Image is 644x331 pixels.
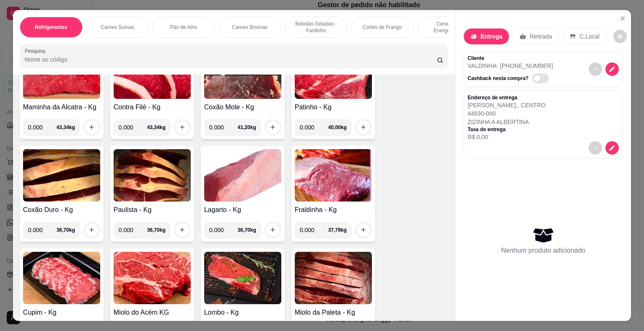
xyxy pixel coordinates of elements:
[204,308,281,318] h4: Lombo - Kg
[209,119,238,136] input: 0.00
[295,308,372,318] h4: Miolo da Paleta - Kg
[605,141,619,155] button: decrease-product-quantity
[295,102,372,112] h4: Patinho - Kg
[480,32,502,41] p: Entrega
[589,141,602,155] button: decrease-product-quantity
[501,246,585,256] p: Nenhum produto adicionado
[292,21,340,34] p: Bebidas Geladas - Fardinho
[300,222,328,238] input: 0.00
[204,102,281,112] h4: Coxão Mole - Kg
[467,101,545,109] p: [PERSON_NAME] , , CENTRO
[114,149,191,202] img: product-image
[605,62,619,76] button: decrease-product-quantity
[85,121,99,134] button: increase-product-quantity
[266,223,280,237] button: increase-product-quantity
[357,121,370,134] button: increase-product-quantity
[23,149,100,202] img: product-image
[25,55,437,64] input: Pesquisa
[23,252,100,304] img: product-image
[176,121,189,134] button: increase-product-quantity
[530,32,552,41] p: Retirada
[25,47,48,54] label: Pesquisa
[232,24,267,31] p: Carnes Bovinas
[467,126,545,133] p: Taxa de entrega
[589,62,602,76] button: decrease-product-quantity
[119,119,147,136] input: 0.00
[467,62,553,70] p: VALDINHA - [PHONE_NUMBER]
[28,222,57,238] input: 0.00
[23,102,100,112] h4: Maminha da Alcatra - Kg
[114,308,191,318] h4: Miolo do Acém KG
[295,252,372,304] img: product-image
[295,149,372,202] img: product-image
[579,32,599,41] p: C.Local
[204,149,281,202] img: product-image
[170,24,197,31] p: Pão de Alho
[363,24,402,31] p: Cortes de Frango
[209,222,238,238] input: 0.00
[295,205,372,215] h4: Fraldinha - Kg
[85,223,99,237] button: increase-product-quantity
[266,121,280,134] button: increase-product-quantity
[613,30,627,43] button: decrease-product-quantity
[204,205,281,215] h4: Lagarto - Kg
[28,119,57,136] input: 0.00
[532,73,552,83] label: Automatic updates
[204,252,281,304] img: product-image
[467,55,553,62] p: Cliente
[23,205,100,215] h4: Coxão Duro - Kg
[114,205,191,215] h4: Paulista - Kg
[300,119,328,136] input: 0.00
[467,94,545,101] p: Endereço de entrega
[467,109,545,118] p: 44930-000
[101,24,134,31] p: Carnes Suínas
[114,102,191,112] h4: Contra Filé - Kg
[119,222,147,238] input: 0.00
[35,24,67,31] p: Refrigerantes
[114,252,191,304] img: product-image
[616,12,629,25] button: Close
[357,223,370,237] button: increase-product-quantity
[424,21,473,34] p: Cervejas e Energéticos - Unidade
[23,308,100,318] h4: Cupim - Kg
[467,133,545,141] p: R$ 0,00
[176,223,189,237] button: increase-product-quantity
[467,75,528,82] p: Cashback nesta compra?
[467,118,545,126] p: ZIZINHA A ALBERTINA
